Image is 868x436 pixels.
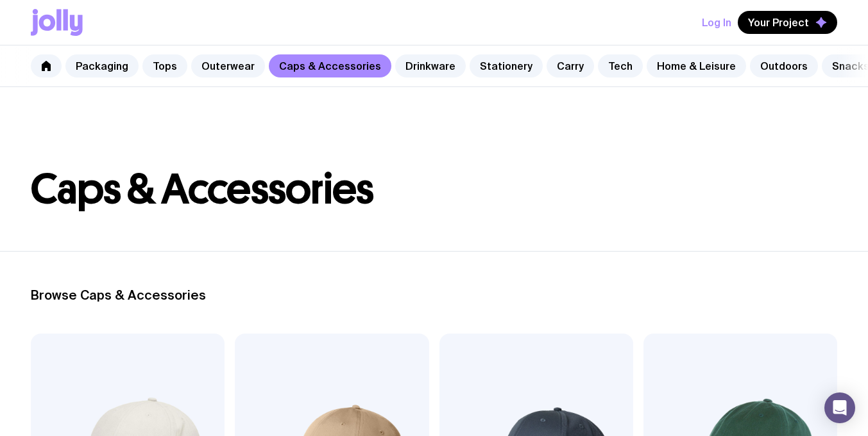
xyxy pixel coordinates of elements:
[748,16,809,29] span: Your Project
[750,54,818,77] a: Outdoors
[31,169,837,210] h1: Caps & Accessories
[598,54,643,77] a: Tech
[738,11,837,34] button: Your Project
[395,54,466,77] a: Drinkware
[470,54,543,77] a: Stationery
[702,11,731,34] button: Log In
[647,54,746,77] a: Home & Leisure
[65,54,139,77] a: Packaging
[31,287,837,303] h2: Browse Caps & Accessories
[191,54,265,77] a: Outerwear
[269,54,391,77] a: Caps & Accessories
[142,54,187,77] a: Tops
[824,392,855,423] div: Open Intercom Messenger
[547,54,594,77] a: Carry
